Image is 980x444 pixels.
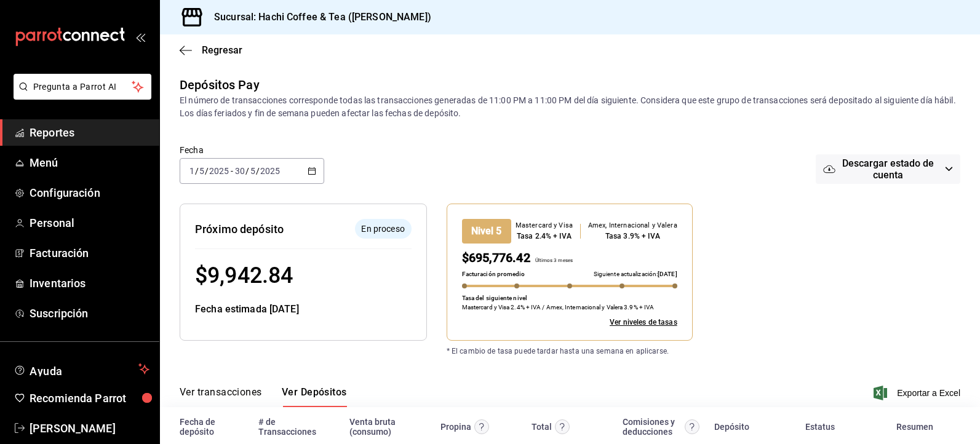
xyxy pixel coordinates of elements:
[462,250,530,265] span: $695,776.42
[30,305,149,322] span: Suscripción
[250,166,256,176] input: --
[356,223,409,236] span: En proceso
[135,32,145,42] button: open_drawer_menu
[588,231,677,242] div: Tasa 3.9% + IVA
[199,166,205,176] input: --
[588,221,677,231] div: Amex, Internacional y Valera
[30,420,149,437] span: [PERSON_NAME]
[234,166,245,176] input: --
[30,390,149,406] span: Recomienda Parrot
[714,422,749,432] div: Depósito
[462,219,511,244] div: Nivel 5
[180,146,324,154] label: Fecha
[876,386,960,400] button: Exportar a Excel
[189,166,195,176] input: --
[256,166,260,176] span: /
[896,422,933,432] div: Resumen
[195,221,284,237] div: Próximo depósito
[532,422,552,432] div: Total
[33,81,132,93] span: Pregunta a Parrot AI
[610,317,677,328] a: Ver todos los niveles de tasas
[180,44,242,56] button: Regresar
[258,417,335,437] div: # de Transacciones
[195,302,412,317] div: Fecha estimada [DATE]
[835,157,939,181] span: Descargar estado de cuenta
[195,263,293,288] span: $ 9,942.84
[195,166,199,176] span: /
[440,422,471,432] div: Propina
[30,184,149,201] span: Configuración
[355,219,412,239] div: El depósito aún no se ha enviado a tu cuenta bancaria.
[282,386,347,407] button: Ver Depósitos
[231,166,233,176] span: -
[209,166,229,176] input: ----
[623,417,682,437] div: Comisiones y deducciones
[816,154,960,184] button: Descargar estado de cuenta
[516,231,573,242] div: Tasa 2.4% + IVA
[14,74,151,100] button: Pregunta a Parrot AI
[658,271,677,277] span: [DATE]
[204,10,431,25] h3: Sucursal: Hachi Coffee & Tea ([PERSON_NAME])
[180,386,347,407] div: navigation tabs
[530,257,573,267] p: Últimos 3 meses
[180,417,244,437] div: Fecha de depósito
[462,293,527,303] p: Tasa del siguiente nivel
[685,419,699,434] svg: Contempla comisión de ventas y propinas, IVA, cancelaciones y devoluciones.
[180,94,960,120] div: El número de transacciones corresponde todas las transacciones generadas de 11:00 PM a 11:00 PM d...
[9,89,151,102] a: Pregunta a Parrot AI
[805,422,835,432] div: Estatus
[260,166,281,176] input: ----
[462,269,525,279] p: Facturación promedio
[202,44,242,56] span: Regresar
[427,326,827,357] div: * El cambio de tasa puede tardar hasta una semana en aplicarse.
[555,419,570,434] svg: Este monto equivale al total de la venta más otros abonos antes de aplicar comisión e IVA.
[516,221,573,231] div: Mastercard y Visa
[205,166,209,176] span: /
[349,417,426,437] div: Venta bruta (consumo)
[462,303,655,312] p: Mastercard y Visa 2.4% + IVA / Amex, Internacional y Valera 3.9% + IVA
[180,386,262,407] button: Ver transacciones
[30,215,149,231] span: Personal
[594,269,677,279] p: Siguiente actualización:
[30,362,133,376] span: Ayuda
[30,154,149,171] span: Menú
[30,124,149,141] span: Reportes
[30,275,149,291] span: Inventarios
[30,245,149,261] span: Facturación
[245,166,249,176] span: /
[474,419,489,434] svg: Las propinas mostradas excluyen toda configuración de retención.
[180,76,260,94] div: Depósitos Pay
